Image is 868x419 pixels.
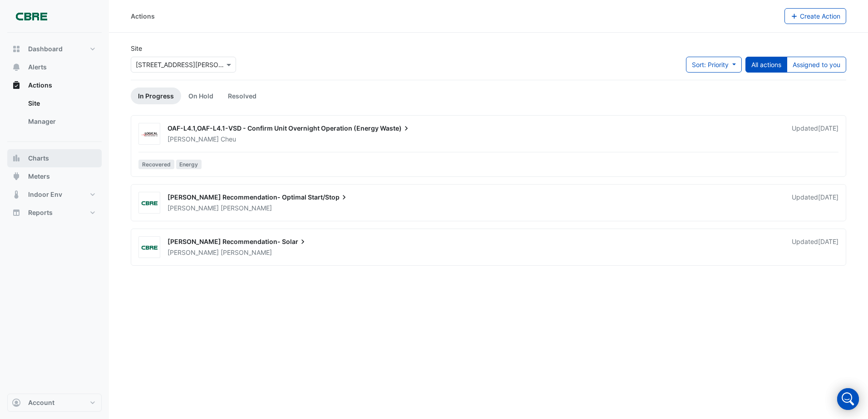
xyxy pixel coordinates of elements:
span: [PERSON_NAME] Recommendation- Optimal [168,193,306,201]
div: Updated [792,237,838,257]
a: Site [21,94,102,112]
app-icon: Dashboard [12,44,21,54]
div: Actions [7,94,102,134]
app-icon: Reports [12,208,21,217]
button: Sort: Priority [686,57,742,73]
app-icon: Alerts [12,63,21,72]
span: Tue 03-Jun-2025 16:38 AEST [818,193,838,201]
span: Solar [282,237,307,246]
button: Indoor Env [7,185,102,204]
span: Indoor Env [28,190,62,199]
span: [PERSON_NAME] [221,204,272,213]
button: Dashboard [7,40,102,58]
button: Reports [7,204,102,222]
span: Waste) [380,124,411,133]
div: Updated [792,193,838,213]
a: Resolved [221,88,264,104]
span: Recovered [138,160,174,169]
label: Site [131,44,142,53]
a: Manager [21,112,102,131]
img: Logical Building Automation [139,130,160,139]
span: Create Action [800,12,840,20]
span: Sort: Priority [692,61,729,68]
span: Charts [28,154,49,163]
span: OAF-L4.1,OAF-L4.1-VSD - Confirm Unit Overnight Operation (Energy [168,124,379,132]
div: Updated [792,124,838,144]
img: CBRE Charter Hall [139,243,160,252]
img: Company Logo [11,7,52,25]
div: Actions [131,11,155,21]
span: Tue 03-Jun-2025 16:38 AEST [818,238,838,245]
span: Actions [28,81,52,90]
app-icon: Meters [12,172,21,181]
span: Alerts [28,63,47,72]
span: Energy [176,160,202,169]
span: [PERSON_NAME] [221,248,272,257]
span: [PERSON_NAME] Recommendation- [168,238,281,245]
span: Reports [28,208,53,217]
button: Meters [7,167,102,185]
span: [PERSON_NAME] [168,135,219,143]
div: Open Intercom Messenger [837,388,859,410]
app-icon: Charts [12,154,21,163]
button: Assigned to you [787,57,846,73]
a: On Hold [181,88,221,104]
img: CBRE Charter Hall [139,199,160,208]
button: Actions [7,76,102,94]
span: Account [28,398,54,407]
button: Alerts [7,58,102,76]
button: All actions [745,57,787,73]
button: Create Action [784,8,847,24]
span: Mon 16-Jun-2025 16:01 AEST [818,124,838,132]
a: In Progress [131,88,181,104]
button: Account [7,394,102,412]
span: Start/Stop [308,193,349,202]
app-icon: Indoor Env [12,190,21,199]
button: Charts [7,149,102,167]
span: [PERSON_NAME] [168,248,219,256]
span: Dashboard [28,44,63,54]
app-icon: Actions [12,81,21,90]
span: Meters [28,172,50,181]
span: [PERSON_NAME] [168,204,219,212]
span: Cheu [221,135,236,144]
